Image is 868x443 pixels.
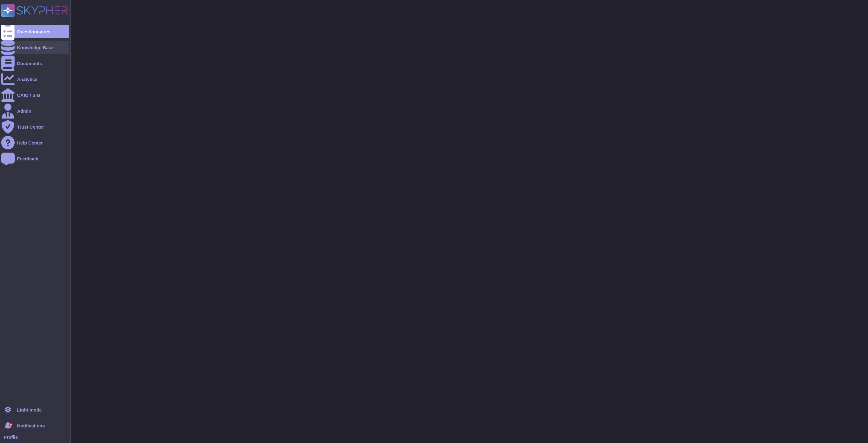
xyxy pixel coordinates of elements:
a: Documents [1,57,69,70]
div: Documents [17,61,42,66]
div: Admin [17,109,31,113]
div: Light mode [17,408,42,412]
div: Analytics [17,77,38,82]
a: Knowledge Base [1,41,69,54]
div: 9+ [9,423,13,427]
div: Feedback [17,156,38,161]
span: Notifications [17,423,45,428]
span: Profile [4,435,18,439]
div: Help Center [17,141,43,145]
div: Trust Center [17,125,44,129]
a: CAIQ / SIG [1,88,69,102]
div: CAIQ / SIG [17,93,40,97]
a: Analytics [1,72,69,86]
a: Admin [1,104,69,118]
a: Feedback [1,152,69,165]
a: Questionnaires [1,25,69,38]
div: Questionnaires [17,29,50,34]
a: Help Center [1,136,69,149]
div: Knowledge Base [17,45,54,50]
a: Trust Center [1,120,69,134]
